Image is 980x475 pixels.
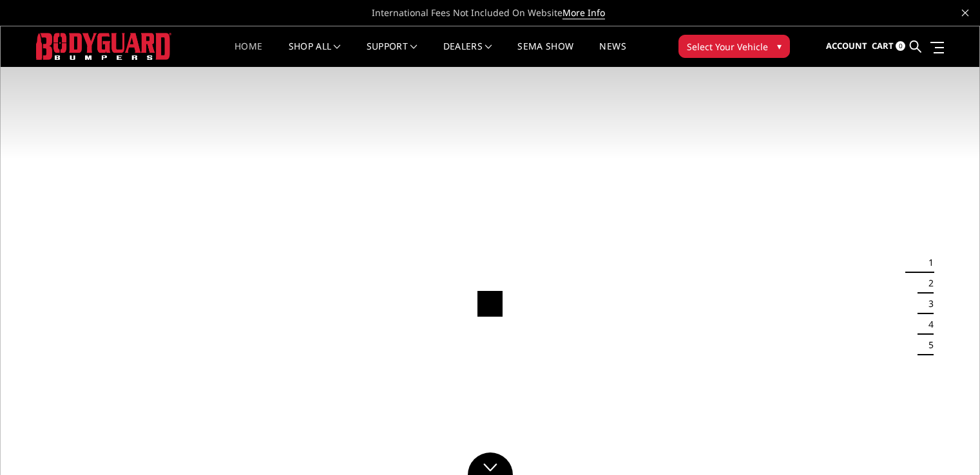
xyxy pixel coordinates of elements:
[872,40,894,51] span: Cart
[235,42,262,67] a: Home
[562,6,605,19] a: More Info
[921,335,934,355] button: 5 of 5
[599,42,626,67] a: News
[872,29,905,64] a: Cart 0
[896,41,905,51] span: 0
[517,42,573,67] a: SEMA Show
[468,452,513,475] a: Click to Down
[36,33,171,59] img: BODYGUARD BUMPERS
[921,273,934,293] button: 2 of 5
[678,35,790,58] button: Select Your Vehicle
[777,39,782,53] span: ▾
[921,293,934,314] button: 3 of 5
[921,314,934,335] button: 4 of 5
[367,42,418,67] a: Support
[687,40,768,53] span: Select Your Vehicle
[289,42,341,67] a: shop all
[443,42,492,67] a: Dealers
[921,252,934,273] button: 1 of 5
[826,29,867,64] a: Account
[826,40,867,51] span: Account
